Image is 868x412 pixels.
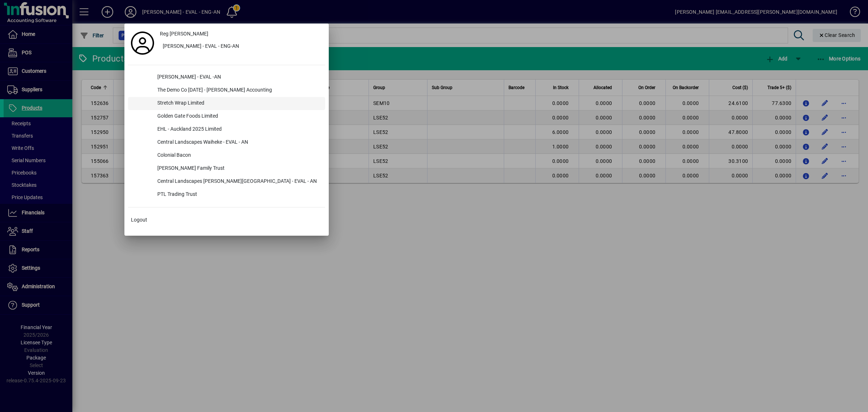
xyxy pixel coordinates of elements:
[152,136,325,149] div: Central Landscapes Waiheke - EVAL - AN
[128,71,325,84] button: [PERSON_NAME] - EVAL -AN
[128,84,325,97] button: The Demo Co [DATE] - [PERSON_NAME] Accounting
[128,162,325,175] button: [PERSON_NAME] Family Trust
[157,27,325,40] a: Reg [PERSON_NAME]
[157,40,325,53] button: [PERSON_NAME] - EVAL - ENG-AN
[152,123,325,136] div: EHL - Auckland 2025 Limited
[128,37,157,50] a: Profile
[152,188,325,201] div: PTL Trading Trust
[128,188,325,201] button: PTL Trading Trust
[128,149,325,162] button: Colonial Bacon
[128,175,325,188] button: Central Landscapes [PERSON_NAME][GEOGRAPHIC_DATA] - EVAL - AN
[152,84,325,97] div: The Demo Co [DATE] - [PERSON_NAME] Accounting
[128,213,325,226] button: Logout
[152,97,325,110] div: Stretch Wrap Limited
[152,175,325,188] div: Central Landscapes [PERSON_NAME][GEOGRAPHIC_DATA] - EVAL - AN
[131,216,147,224] span: Logout
[128,123,325,136] button: EHL - Auckland 2025 Limited
[128,110,325,123] button: Golden Gate Foods Limited
[128,136,325,149] button: Central Landscapes Waiheke - EVAL - AN
[152,110,325,123] div: Golden Gate Foods Limited
[152,162,325,175] div: [PERSON_NAME] Family Trust
[152,149,325,162] div: Colonial Bacon
[160,30,208,38] span: Reg [PERSON_NAME]
[128,97,325,110] button: Stretch Wrap Limited
[152,71,325,84] div: [PERSON_NAME] - EVAL -AN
